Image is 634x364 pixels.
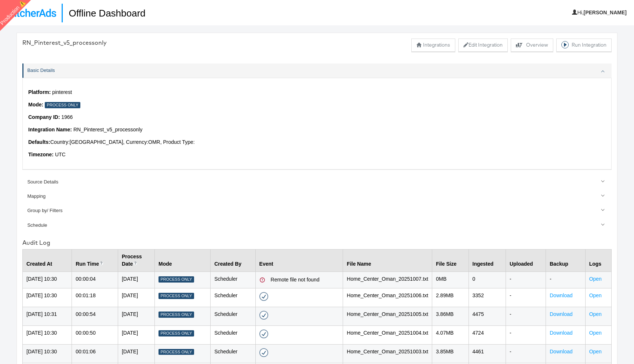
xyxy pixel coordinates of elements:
[28,151,606,159] p: UTC
[22,189,612,204] a: Mapping
[550,330,572,336] a: Download
[158,349,194,355] div: Process Only
[118,326,154,345] td: [DATE]
[343,288,432,307] td: Home_Center_Oman_20251006.txt
[72,288,118,307] td: 00:01:18
[72,272,118,288] td: 00:00:04
[27,67,608,74] div: Basic Details
[469,272,506,288] td: 0
[556,39,612,52] button: Run Integration
[546,272,585,288] td: -
[469,250,506,272] th: Ingested
[23,326,72,345] td: [DATE] 10:30
[550,292,572,298] a: Download
[72,307,118,326] td: 00:00:54
[62,4,145,22] h1: Offline Dashboard
[27,222,608,229] div: Schedule
[343,250,432,272] th: File Name
[343,344,432,363] td: Home_Center_Oman_20251003.txt
[22,63,612,78] a: Basic Details
[469,344,506,363] td: 4461
[589,330,602,336] a: Open
[550,349,572,354] a: Download
[589,311,602,317] a: Open
[22,218,612,232] a: Schedule
[22,39,107,47] div: RN_Pinterest_v5_processonly
[432,250,469,272] th: File Size
[23,288,72,307] td: [DATE] 10:30
[211,288,255,307] td: Scheduler
[432,344,469,363] td: 3.85 MB
[28,126,606,134] p: RN_Pinterest_v5_processonly
[469,326,506,345] td: 4724
[506,326,546,345] td: -
[23,344,72,363] td: [DATE] 10:30
[22,204,612,218] a: Group by/ Filters
[432,288,469,307] td: 2.89 MB
[506,307,546,326] td: -
[22,175,612,189] a: Source Details
[506,250,546,272] th: Uploaded
[432,326,469,345] td: 4.07 MB
[22,78,612,175] div: Basic Details
[118,288,154,307] td: [DATE]
[343,326,432,345] td: Home_Center_Oman_20251004.txt
[211,250,255,272] th: Created By
[72,344,118,363] td: 00:01:06
[550,311,572,317] a: Download
[211,307,255,326] td: Scheduler
[211,344,255,363] td: Scheduler
[343,272,432,288] td: Home_Center_Oman_20251007.txt
[469,307,506,326] td: 4475
[28,139,606,146] p: Country: [GEOGRAPHIC_DATA] , Currency: OMR , Product Type:
[23,272,72,288] td: [DATE] 10:30
[271,276,339,284] div: Remote file not found
[432,307,469,326] td: 3.86 MB
[469,288,506,307] td: 3352
[511,39,553,52] button: Overview
[6,9,56,17] img: StitcherAds
[118,307,154,326] td: [DATE]
[432,272,469,288] td: 0 MB
[211,272,255,288] td: Scheduler
[28,114,60,120] strong: Company ID:
[411,39,455,52] button: Integrations
[589,292,602,298] a: Open
[255,250,343,272] th: Event
[458,39,508,52] button: Edit Integration
[506,272,546,288] td: -
[158,330,194,336] div: Process Only
[589,276,602,282] a: Open
[28,152,54,157] strong: Timezone:
[589,349,602,354] a: Open
[27,207,608,214] div: Group by/ Filters
[585,250,611,272] th: Logs
[158,276,194,283] div: Process Only
[506,288,546,307] td: -
[28,127,72,132] strong: Integration Name:
[72,250,118,272] th: Run Time
[23,307,72,326] td: [DATE] 10:31
[158,293,194,299] div: Process Only
[584,10,627,15] b: [PERSON_NAME]
[118,344,154,363] td: [DATE]
[211,326,255,345] td: Scheduler
[72,326,118,345] td: 00:00:50
[546,250,585,272] th: Backup
[118,250,154,272] th: Process Date
[158,312,194,318] div: Process Only
[28,139,50,145] strong: Defaults:
[343,307,432,326] td: Home_Center_Oman_20251005.txt
[27,179,608,186] div: Source Details
[118,272,154,288] td: [DATE]
[27,193,608,200] div: Mapping
[506,344,546,363] td: -
[28,114,606,121] p: 1966
[28,102,43,108] strong: Mode:
[23,250,72,272] th: Created At
[45,102,80,108] div: Process Only
[28,89,606,96] p: pinterest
